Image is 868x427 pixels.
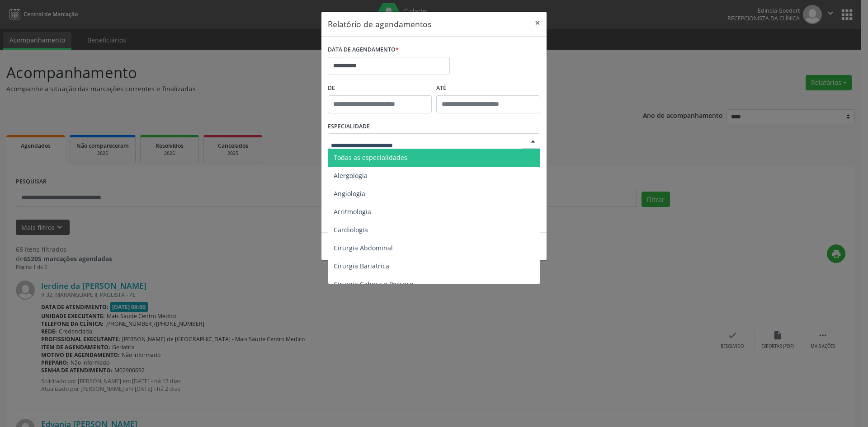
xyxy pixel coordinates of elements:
[436,81,540,95] label: ATÉ
[334,280,413,288] span: Cirurgia Cabeça e Pescoço
[328,43,399,57] label: DATA DE AGENDAMENTO
[334,207,371,216] span: Arritmologia
[528,12,547,34] button: Close
[334,189,365,198] span: Angiologia
[334,262,389,270] span: Cirurgia Bariatrica
[334,244,393,252] span: Cirurgia Abdominal
[328,81,432,95] label: De
[334,225,368,234] span: Cardiologia
[334,171,368,180] span: Alergologia
[334,153,407,162] span: Todas as especialidades
[328,120,370,134] label: ESPECIALIDADE
[328,18,431,30] h5: Relatório de agendamentos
